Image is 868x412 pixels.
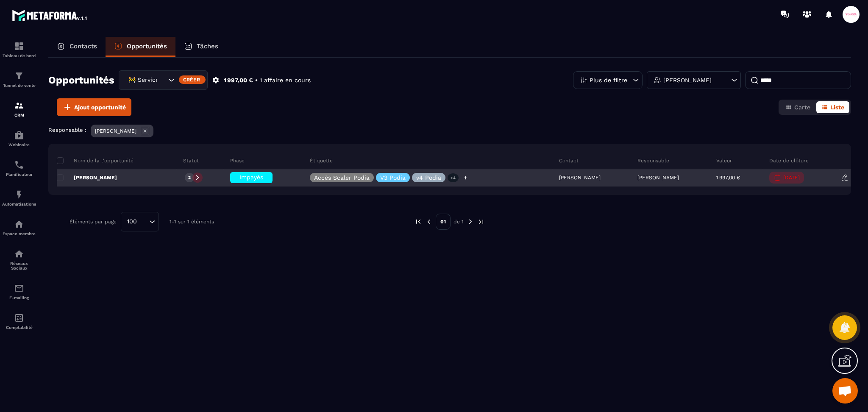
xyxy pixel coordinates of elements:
[416,175,441,181] p: v4 Podia
[140,217,147,226] input: Search for option
[314,175,370,181] p: Accès Scaler Podia
[175,37,227,57] a: Tâches
[816,101,849,113] button: Liste
[14,71,24,81] img: formation
[590,77,627,83] p: Plus de filtre
[637,175,679,181] p: [PERSON_NAME]
[12,8,88,23] img: logo
[2,183,36,213] a: automationsautomationsAutomatisations
[230,157,245,164] p: Phase
[769,157,809,164] p: Date de clôture
[2,124,36,153] a: automationsautomationsWebinaire
[14,100,24,111] img: formation
[2,83,36,88] p: Tunnel de vente
[14,160,24,170] img: scheduler
[477,218,485,225] img: next
[14,249,24,259] img: social-network
[2,142,36,147] p: Webinaire
[2,53,36,58] p: Tableau de bord
[124,217,140,226] span: 100
[467,218,474,225] img: next
[224,76,253,84] p: 1 997,00 €
[716,175,740,181] p: 1 997,00 €
[380,175,406,181] p: V3 Podia
[239,174,263,181] span: Impayés
[170,219,214,225] p: 1-1 sur 1 éléments
[2,213,36,242] a: automationsautomationsEspace membre
[197,42,218,50] p: Tâches
[2,35,36,64] a: formationformationTableau de bord
[188,175,191,181] p: 2
[716,157,732,164] p: Valeur
[2,231,36,236] p: Espace membre
[70,42,97,50] p: Contacts
[794,104,810,111] span: Carte
[637,157,669,164] p: Responsable
[2,261,36,270] p: Réseaux Sociaux
[783,175,800,181] p: [DATE]
[57,157,134,164] p: Nom de la l'opportunité
[2,295,36,300] p: E-mailing
[448,173,459,182] p: +4
[425,218,433,225] img: prev
[74,103,126,111] span: Ajout opportunité
[14,130,24,140] img: automations
[14,283,24,293] img: email
[183,157,199,164] p: Statut
[415,218,422,225] img: prev
[255,76,258,84] p: •
[2,202,36,206] p: Automatisations
[14,189,24,200] img: automations
[2,172,36,177] p: Planificateur
[260,76,311,84] p: 1 affaire en cours
[2,325,36,330] p: Comptabilité
[2,64,36,94] a: formationformationTunnel de vente
[780,101,815,113] button: Carte
[14,41,24,51] img: formation
[119,70,208,90] div: Search for option
[559,157,579,164] p: Contact
[179,75,206,84] div: Créer
[95,128,136,134] p: [PERSON_NAME]
[48,127,86,133] p: Responsable :
[57,174,117,181] p: [PERSON_NAME]
[2,94,36,124] a: formationformationCRM
[2,242,36,277] a: social-networksocial-networkRéseaux Sociaux
[832,378,858,404] a: Ouvrir le chat
[126,75,158,85] span: 🚧 Service Client
[830,104,844,111] span: Liste
[48,37,106,57] a: Contacts
[663,77,712,83] p: [PERSON_NAME]
[121,212,159,231] div: Search for option
[436,214,451,230] p: 01
[2,113,36,117] p: CRM
[2,277,36,306] a: emailemailE-mailing
[14,219,24,229] img: automations
[2,306,36,336] a: accountantaccountantComptabilité
[70,219,117,225] p: Éléments par page
[48,72,114,89] h2: Opportunités
[2,153,36,183] a: schedulerschedulerPlanificateur
[310,157,333,164] p: Étiquette
[453,218,464,225] p: de 1
[127,42,167,50] p: Opportunités
[14,313,24,323] img: accountant
[106,37,175,57] a: Opportunités
[158,75,166,85] input: Search for option
[57,98,131,116] button: Ajout opportunité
